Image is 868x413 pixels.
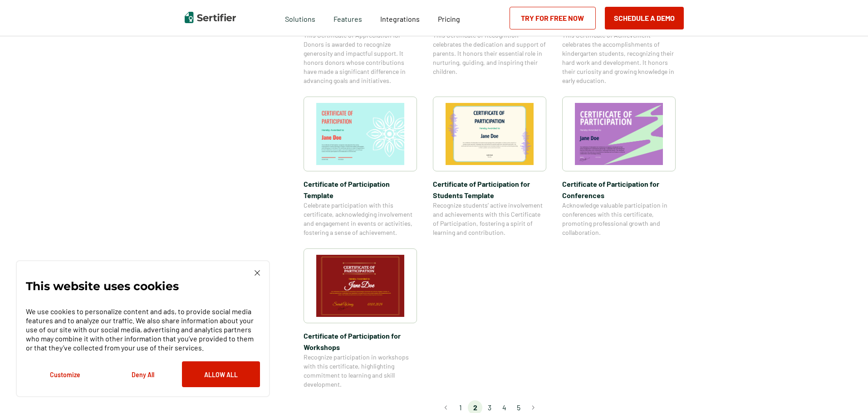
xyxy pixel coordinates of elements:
[316,255,404,317] img: Certificate of Participation​ for Workshops
[605,7,684,29] button: Schedule a Demo
[304,97,417,237] a: Certificate of Participation TemplateCertificate of Participation TemplateCelebrate participation...
[510,7,596,29] a: Try for Free Now
[380,12,420,24] a: Integrations
[185,12,236,23] img: Sertifier | Digital Credentialing Platform
[304,201,417,237] span: Celebrate participation with this certificate, acknowledging involvement and engagement in events...
[823,369,868,413] iframe: Chat Widget
[562,178,676,201] span: Certificate of Participation for Conference​s
[433,178,546,201] span: Certificate of Participation for Students​ Template
[562,31,676,85] span: This Certificate of Achievement celebrates the accomplishments of kindergarten students, recogniz...
[562,97,676,237] a: Certificate of Participation for Conference​sCertificate of Participation for Conference​sAcknowl...
[26,307,260,352] p: We use cookies to personalize content and ads, to provide social media features and to analyze ou...
[104,361,182,387] button: Deny All
[304,248,417,389] a: Certificate of Participation​ for WorkshopsCertificate of Participation​ for WorkshopsRecognize p...
[26,361,104,387] button: Customize
[304,31,417,85] span: This Certificate of Appreciation for Donors is awarded to recognize generosity and impactful supp...
[304,330,417,353] span: Certificate of Participation​ for Workshops
[446,103,534,165] img: Certificate of Participation for Students​ Template
[333,12,362,24] span: Features
[562,201,676,237] span: Acknowledge valuable participation in conferences with this certificate, promoting professional g...
[255,270,260,276] img: Cookie Popup Close
[575,103,663,165] img: Certificate of Participation for Conference​s
[433,97,546,237] a: Certificate of Participation for Students​ TemplateCertificate of Participation for Students​ Tem...
[304,353,417,389] span: Recognize participation in workshops with this certificate, highlighting commitment to learning a...
[438,15,460,23] span: Pricing
[433,31,546,76] span: This Certificate of Recognition celebrates the dedication and support of parents. It honors their...
[316,103,404,165] img: Certificate of Participation Template
[26,282,179,291] p: This website uses cookies
[182,361,260,387] button: Allow All
[433,201,546,237] span: Recognize students’ active involvement and achievements with this Certificate of Participation, f...
[380,15,420,23] span: Integrations
[285,12,315,24] span: Solutions
[438,12,460,24] a: Pricing
[304,178,417,201] span: Certificate of Participation Template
